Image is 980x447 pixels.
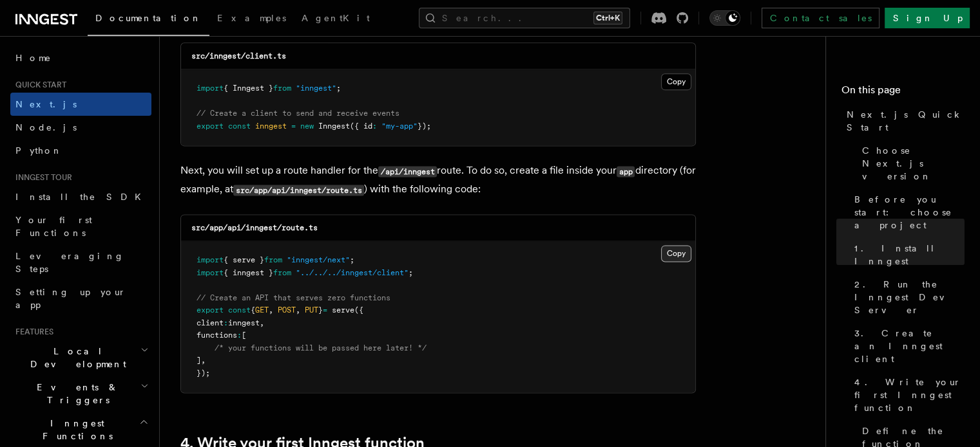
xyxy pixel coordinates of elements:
[215,343,427,352] span: /* your functions will be passed here later! */
[300,122,314,131] span: new
[197,122,224,131] span: export
[197,369,210,378] span: });
[197,293,390,302] span: // Create an API that serves zero functions
[228,122,251,131] span: const
[849,322,965,370] a: 3. Create an Inngest client
[197,331,237,340] span: functions
[841,82,965,103] h4: On this page
[332,306,354,315] span: serve
[318,306,323,315] span: }
[418,122,431,131] span: });
[15,99,77,109] span: Next.js
[885,8,970,28] a: Sign Up
[408,268,413,277] span: ;
[709,10,740,26] button: Toggle dark mode
[854,376,965,414] span: 4. Write your first Inngest function
[10,116,151,139] a: Node.js
[10,327,53,337] span: Features
[255,122,287,131] span: inngest
[180,161,696,199] p: Next, you will set up a route handler for the route. To do so, create a file inside your director...
[197,109,399,118] span: // Create a client to send and receive events
[88,4,209,36] a: Documentation
[294,4,378,35] a: AgentKit
[847,108,965,134] span: Next.js Quick Start
[336,84,341,93] span: ;
[201,356,206,365] span: ,
[350,255,354,264] span: ;
[419,8,630,28] button: Search...Ctrl+K
[10,340,151,376] button: Local Development
[854,193,965,232] span: Before you start: choose a project
[862,144,965,183] span: Choose Next.js version
[323,306,327,315] span: =
[296,306,300,315] span: ,
[10,172,72,183] span: Inngest tour
[372,122,377,131] span: :
[354,306,363,315] span: ({
[15,287,126,310] span: Setting up your app
[10,280,151,316] a: Setting up your app
[10,46,151,69] a: Home
[233,185,364,196] code: src/app/api/inngest/route.ts
[10,376,151,412] button: Events & Triggers
[854,278,965,316] span: 2. Run the Inngest Dev Server
[10,93,151,116] a: Next.js
[661,245,691,262] button: Copy
[381,122,418,131] span: "my-app"
[95,13,202,23] span: Documentation
[15,251,124,274] span: Leveraging Steps
[228,318,260,327] span: inngest
[15,145,62,156] span: Python
[197,318,224,327] span: client
[209,4,294,35] a: Examples
[849,273,965,322] a: 2. Run the Inngest Dev Server
[10,417,139,442] span: Inngest Functions
[10,80,66,90] span: Quick start
[10,139,151,162] a: Python
[224,84,273,93] span: { Inngest }
[237,331,242,340] span: :
[224,318,228,327] span: :
[296,84,336,93] span: "inngest"
[318,122,350,131] span: Inngest
[15,215,92,238] span: Your first Functions
[350,122,372,131] span: ({ id
[255,306,269,315] span: GET
[287,255,350,264] span: "inngest/next"
[302,13,370,23] span: AgentKit
[762,8,879,28] a: Contact sales
[291,122,296,131] span: =
[15,122,77,132] span: Node.js
[273,268,291,277] span: from
[228,306,251,315] span: const
[10,345,140,370] span: Local Development
[217,13,286,23] span: Examples
[849,188,965,237] a: Before you start: choose a project
[593,12,622,24] kbd: Ctrl+K
[661,73,691,90] button: Copy
[197,356,201,365] span: ]
[251,306,255,315] span: {
[15,51,52,64] span: Home
[296,268,408,277] span: "../../../inngest/client"
[224,268,273,277] span: { inngest }
[854,327,965,365] span: 3. Create an Inngest client
[841,103,965,139] a: Next.js Quick Start
[197,306,224,315] span: export
[857,139,965,188] a: Choose Next.js version
[273,84,291,93] span: from
[854,242,965,268] span: 1. Install Inngest
[242,331,246,340] span: [
[378,166,437,177] code: /api/inngest
[197,84,224,93] span: import
[278,306,296,315] span: POST
[269,306,273,315] span: ,
[191,223,318,232] code: src/app/api/inngest/route.ts
[260,318,264,327] span: ,
[849,370,965,419] a: 4. Write your first Inngest function
[10,208,151,244] a: Your first Functions
[849,237,965,273] a: 1. Install Inngest
[10,244,151,280] a: Leveraging Steps
[224,255,264,264] span: { serve }
[10,381,140,406] span: Events & Triggers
